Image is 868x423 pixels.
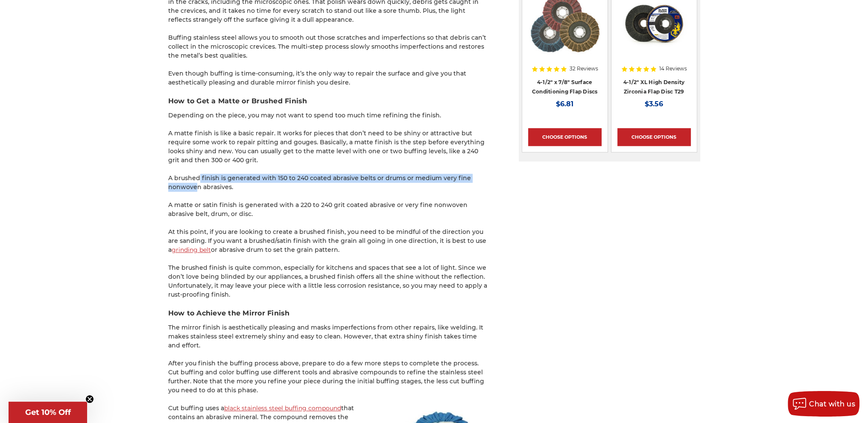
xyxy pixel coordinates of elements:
[224,404,341,412] a: black stainless steel buffing compound
[168,228,488,254] p: At this point, if you are looking to create a brushed finish, you need to be mindful of the direc...
[168,359,488,395] p: After you finish the buffing process above, prepare to do a few more steps to complete the proces...
[168,308,488,318] h3: How to Achieve the Mirror Finish
[168,263,488,299] p: The brushed finish is quite common, especially for kitchens and spaces that see a lot of light. S...
[168,129,488,165] p: A matte finish is like a basic repair. It works for pieces that don’t need to be shiny or attract...
[168,323,488,350] p: The mirror finish is aesthetically pleasing and masks imperfections from other repairs, like weld...
[9,402,87,423] div: Get 10% OffClose teaser
[528,128,602,146] a: Choose Options
[659,66,687,71] span: 14 Reviews
[570,66,598,71] span: 32 Reviews
[788,391,859,417] button: Chat with us
[617,128,691,146] a: Choose Options
[168,201,488,219] p: A matte or satin finish is generated with a 220 to 240 grit coated abrasive or very fine nonwoven...
[809,400,855,408] span: Chat with us
[556,100,573,108] span: $6.81
[168,33,488,60] p: Buffing stainless steel allows you to smooth out those scratches and imperfections so that debris...
[168,174,488,192] p: A brushed finish is generated with 150 to 240 coated abrasive belts or drums or medium very fine ...
[168,111,488,120] p: Depending on the piece, you may not want to spend too much time refining the finish.
[532,79,598,95] a: 4-1/2" x 7/8" Surface Conditioning Flap Discs
[172,246,211,254] a: grinding belt
[623,79,685,95] a: 4-1/2" XL High Density Zirconia Flap Disc T29
[645,100,663,108] span: $3.56
[25,408,71,417] span: Get 10% Off
[168,96,488,106] h3: How to Get a Matte or Brushed Finish
[85,395,94,403] button: Close teaser
[168,69,488,87] p: Even though buffing is time-consuming, it’s the only way to repair the surface and give you that ...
